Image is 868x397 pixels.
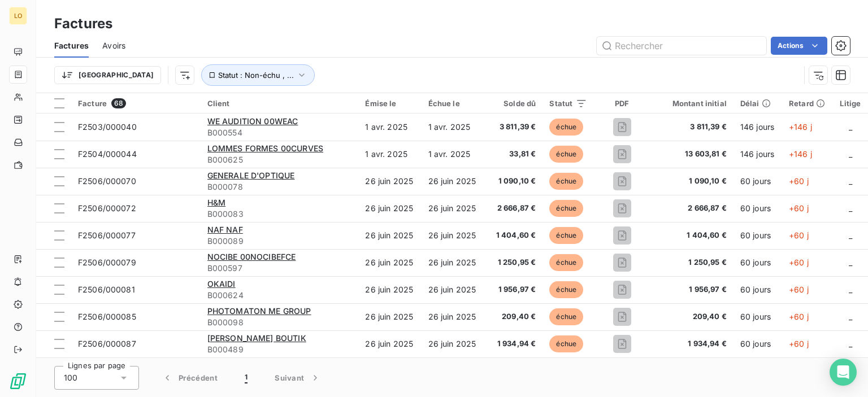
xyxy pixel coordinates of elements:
[491,99,536,108] div: Solde dû
[358,141,421,168] td: 1 avr. 2025
[657,257,727,268] span: 1 250,95 €
[358,357,421,385] td: 26 juin 2025
[771,37,827,55] button: Actions
[849,312,852,321] span: _
[789,176,809,186] span: +60 j
[491,121,536,133] span: 3 811,39 €
[148,366,231,390] button: Précédent
[657,176,727,187] span: 1 090,10 €
[207,344,352,355] span: B000489
[734,168,782,195] td: 60 jours
[207,99,352,108] div: Client
[358,195,421,222] td: 26 juin 2025
[849,203,852,213] span: _
[422,303,484,330] td: 26 juin 2025
[549,281,583,298] span: échue
[422,249,484,276] td: 26 juin 2025
[789,149,812,159] span: +146 j
[789,285,809,294] span: +60 j
[207,225,243,234] span: NAF NAF
[78,258,136,267] span: F2506/000079
[207,290,352,301] span: B000624
[207,143,323,153] span: LOMMES FORMES 00CURVES
[549,335,583,352] span: échue
[78,339,136,348] span: F2506/000087
[789,230,809,240] span: +60 j
[358,276,421,303] td: 26 juin 2025
[491,284,536,295] span: 1 956,97 €
[734,195,782,222] td: 60 jours
[422,141,484,168] td: 1 avr. 2025
[734,222,782,249] td: 60 jours
[549,146,583,163] span: échue
[207,198,225,207] span: H&M
[358,114,421,141] td: 1 avr. 2025
[789,122,812,132] span: +146 j
[261,366,335,390] button: Suivant
[207,252,296,261] span: NOCIBE 00NOCIBEFCE
[422,330,484,357] td: 26 juin 2025
[657,203,727,214] span: 2 666,87 €
[422,276,484,303] td: 26 juin 2025
[207,171,295,180] span: GENERALE D'OPTIQUE
[422,114,484,141] td: 1 avr. 2025
[549,200,583,217] span: échue
[734,114,782,141] td: 146 jours
[549,173,583,190] span: échue
[734,141,782,168] td: 146 jours
[207,235,352,247] span: B000089
[358,330,421,357] td: 26 juin 2025
[358,168,421,195] td: 26 juin 2025
[789,203,809,213] span: +60 j
[9,7,27,25] div: LO
[365,99,414,108] div: Émise le
[734,303,782,330] td: 60 jours
[64,372,77,383] span: 100
[849,149,852,159] span: _
[201,64,315,86] button: Statut : Non-échu , ...
[231,366,261,390] button: 1
[245,372,248,383] span: 1
[789,312,809,321] span: +60 j
[428,99,478,108] div: Échue le
[358,303,421,330] td: 26 juin 2025
[549,254,583,271] span: échue
[207,127,352,138] span: B000554
[789,258,809,267] span: +60 j
[422,222,484,249] td: 26 juin 2025
[849,230,852,240] span: _
[657,230,727,241] span: 1 404,60 €
[491,311,536,322] span: 209,40 €
[207,263,352,274] span: B000597
[840,99,861,108] div: Litige
[207,208,352,220] span: B000083
[207,306,311,316] span: PHOTOMATON ME GROUP
[207,333,306,343] span: [PERSON_NAME] BOUTIK
[830,359,857,386] div: Open Intercom Messenger
[358,249,421,276] td: 26 juin 2025
[740,99,775,108] div: Délai
[849,339,852,348] span: _
[849,258,852,267] span: _
[491,230,536,241] span: 1 404,60 €
[78,312,136,321] span: F2506/000085
[9,372,27,390] img: Logo LeanPay
[601,99,643,108] div: PDF
[207,154,352,165] span: B000625
[657,99,727,108] div: Montant initial
[657,338,727,350] span: 1 934,94 €
[491,203,536,214] span: 2 666,87 €
[849,285,852,294] span: _
[102,40,125,51] span: Avoirs
[78,230,136,240] span: F2506/000077
[218,71,294,80] span: Statut : Non-échu , ...
[549,119,583,136] span: échue
[207,317,352,328] span: B000098
[789,339,809,348] span: +60 j
[54,66,161,84] button: [GEOGRAPHIC_DATA]
[78,285,135,294] span: F2506/000081
[657,311,727,322] span: 209,40 €
[597,37,766,55] input: Rechercher
[849,122,852,132] span: _
[734,330,782,357] td: 60 jours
